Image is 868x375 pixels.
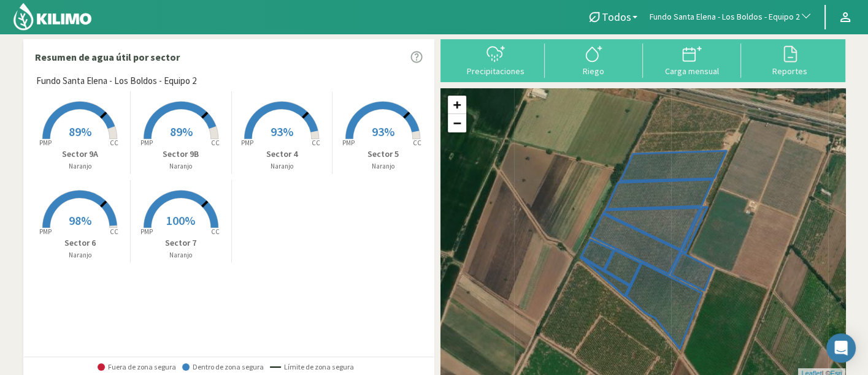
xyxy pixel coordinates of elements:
[602,10,631,23] span: Todos
[131,148,231,161] p: Sector 9B
[332,161,434,172] p: Naranjo
[342,138,355,147] tspan: PMP
[211,138,220,147] tspan: CC
[30,237,131,249] p: Sector 6
[131,250,231,260] p: Naranjo
[98,363,176,371] span: Fuera de zona segura
[211,227,220,236] tspan: CC
[110,227,119,236] tspan: CC
[69,124,91,139] span: 89%
[545,44,643,76] button: Riego
[643,4,818,31] button: Fundo Santa Elena - Los Boldos - Equipo 2
[140,227,153,236] tspan: PMP
[131,161,231,172] p: Naranjo
[450,67,541,75] div: Precipitaciones
[140,138,153,147] tspan: PMP
[650,11,800,23] span: Fundo Santa Elena - Los Boldos - Equipo 2
[30,161,131,172] p: Naranjo
[30,148,131,161] p: Sector 9A
[448,114,466,132] a: Zoom out
[110,138,119,147] tspan: CC
[448,96,466,114] a: Zoom in
[745,67,835,75] div: Reportes
[36,74,196,88] span: Fundo Santa Elena - Los Boldos - Equipo 2
[372,124,394,139] span: 93%
[826,333,856,363] div: Open Intercom Messenger
[69,213,91,228] span: 98%
[548,67,639,75] div: Riego
[232,161,332,172] p: Naranjo
[332,148,434,161] p: Sector 5
[413,138,422,147] tspan: CC
[241,138,253,147] tspan: PMP
[35,50,180,64] p: Resumen de agua útil por sector
[270,363,354,371] span: Límite de zona segura
[271,124,293,139] span: 93%
[170,124,193,139] span: 89%
[131,237,231,249] p: Sector 7
[166,213,195,228] span: 100%
[182,363,264,371] span: Dentro de zona segura
[643,44,741,76] button: Carga mensual
[447,44,545,76] button: Precipitaciones
[39,138,52,147] tspan: PMP
[312,138,321,147] tspan: CC
[232,148,332,161] p: Sector 4
[39,227,52,236] tspan: PMP
[12,2,93,31] img: Kilimo
[647,67,737,75] div: Carga mensual
[30,250,131,260] p: Naranjo
[741,44,839,76] button: Reportes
